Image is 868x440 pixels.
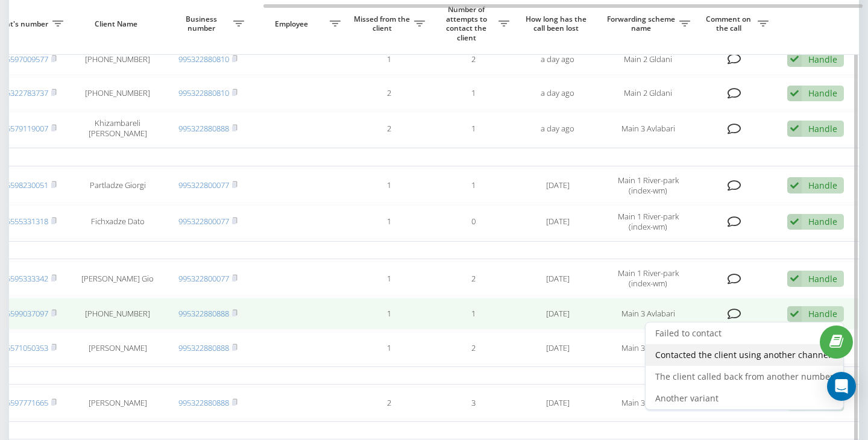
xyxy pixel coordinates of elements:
[347,112,431,145] td: 2
[347,332,431,364] td: 1
[178,397,229,408] a: 995322880888
[178,123,229,134] a: 995322880888
[178,273,229,284] a: 995322800077
[69,332,166,364] td: [PERSON_NAME]
[431,262,515,295] td: 2
[606,14,679,33] span: Forwarding scheme name
[69,112,166,145] td: Khizambareli [PERSON_NAME]
[69,43,166,75] td: [PHONE_NUMBER]
[655,327,722,339] span: Failed to contact
[347,262,431,295] td: 1
[69,298,166,330] td: [PHONE_NUMBER]
[600,43,696,75] td: Main 2 Gldani
[600,387,696,419] td: Main 3 Avlabari
[69,169,166,203] td: Partladze Giorgi
[808,180,837,191] div: Handle
[347,298,431,330] td: 1
[808,123,837,134] div: Handle
[178,216,229,227] a: 995322800077
[178,180,229,190] a: 995322800077
[600,332,696,364] td: Main 3 Avlabari
[808,308,837,319] div: Handle
[600,112,696,145] td: Main 3 Avlabari
[600,77,696,109] td: Main 2 Gldani
[515,387,600,419] td: [DATE]
[80,19,156,29] span: Client Name
[515,205,600,239] td: [DATE]
[69,262,166,295] td: [PERSON_NAME] Gio
[515,77,600,109] td: a day ago
[655,392,719,404] span: Another variant
[525,14,590,33] span: How long has the call been lost
[655,371,834,382] span: The client called back from another number
[69,205,166,239] td: Fichxadze Dato
[702,14,758,33] span: Comment on the call
[178,308,229,319] a: 995322880888
[827,372,856,401] div: Open Intercom Messenger
[808,87,837,99] div: Handle
[431,332,515,364] td: 2
[515,112,600,145] td: a day ago
[431,387,515,419] td: 3
[256,19,330,29] span: Employee
[808,273,837,284] div: Handle
[431,112,515,145] td: 1
[515,262,600,295] td: [DATE]
[515,169,600,203] td: [DATE]
[600,169,696,203] td: Main 1 River-park (index-wm)
[600,262,696,295] td: Main 1 River-park (index-wm)
[347,169,431,203] td: 1
[347,77,431,109] td: 2
[172,14,233,33] span: Business number
[347,205,431,239] td: 1
[69,77,166,109] td: [PHONE_NUMBER]
[600,298,696,330] td: Main 3 Avlabari
[515,298,600,330] td: [DATE]
[515,332,600,364] td: [DATE]
[347,387,431,419] td: 2
[69,387,166,419] td: [PERSON_NAME]
[431,43,515,75] td: 2
[431,77,515,109] td: 1
[600,205,696,239] td: Main 1 River-park (index-wm)
[431,205,515,239] td: 0
[808,216,837,227] div: Handle
[431,169,515,203] td: 1
[437,5,498,42] span: Number of attempts to contact the client
[347,43,431,75] td: 1
[431,298,515,330] td: 1
[808,54,837,65] div: Handle
[178,87,229,98] a: 995322880810
[178,342,229,353] a: 995322880888
[655,349,831,360] span: Contacted the client using another channel
[353,14,414,33] span: Missed from the client
[515,43,600,75] td: a day ago
[178,54,229,64] a: 995322880810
